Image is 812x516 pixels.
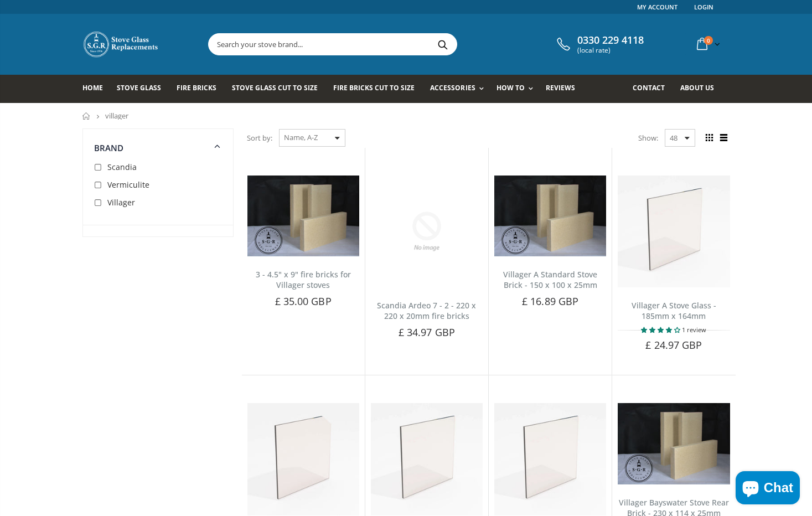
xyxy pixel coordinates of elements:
[107,179,149,190] span: Vermiculite
[117,75,169,103] a: Stove Glass
[496,75,539,103] a: How To
[105,111,128,121] span: villager
[680,83,714,92] span: About us
[680,75,722,103] a: About us
[82,30,160,58] img: Stove Glass Replacement
[177,75,225,103] a: Fire Bricks
[82,83,103,92] span: Home
[546,83,575,92] span: Reviews
[546,75,583,103] a: Reviews
[503,269,597,290] a: Villager A Standard Stove Brick - 150 x 100 x 25mm
[107,197,135,208] span: Villager
[692,33,722,55] a: 0
[117,83,161,92] span: Stove Glass
[333,75,423,103] a: Fire Bricks Cut To Size
[94,142,124,153] span: Brand
[494,403,606,515] img: Villager Bayswater replacement stove glass
[107,162,137,172] span: Scandia
[522,295,578,308] span: £ 16.89 GBP
[209,34,581,55] input: Search your stove brand...
[704,36,713,45] span: 0
[633,75,673,103] a: Contact
[645,338,702,352] span: £ 24.97 GBP
[430,83,475,92] span: Accessories
[247,128,272,148] span: Sort by:
[371,403,483,515] img: Villager B replacement stove glass
[704,132,716,144] span: Grid view
[333,83,415,92] span: Fire Bricks Cut To Size
[399,326,455,339] span: £ 34.97 GBP
[633,83,665,92] span: Contact
[577,34,644,47] span: 0330 229 4118
[494,176,606,256] img: Villager A Standard Stove Brick
[377,300,476,321] a: Scandia Ardeo 7 - 2 - 220 x 220 x 20mm fire bricks
[641,326,682,334] span: 4.00 stars
[256,269,351,290] a: 3 - 4.5" x 9" fire bricks for Villager stoves
[618,176,730,287] img: Villager A replacement stove glass
[430,75,489,103] a: Accessories
[577,47,644,54] span: (local rate)
[682,326,706,334] span: 1 review
[496,83,525,92] span: How To
[82,75,111,103] a: Home
[232,83,318,92] span: Stove Glass Cut To Size
[632,300,716,321] a: Villager A Stove Glass - 185mm x 164mm
[247,176,359,256] img: 3 - 4.5" x 9" fire bricks for Villager stoves
[732,471,803,507] inbox-online-store-chat: Shopify online store chat
[618,403,730,484] img: Villager Bayswater Stove Rear Brick
[232,75,326,103] a: Stove Glass Cut To Size
[82,112,91,120] a: Home
[431,34,456,55] button: Search
[554,34,644,54] a: 0330 229 4118 (local rate)
[275,295,332,308] span: £ 35.00 GBP
[177,83,216,92] span: Fire Bricks
[718,132,730,144] span: List view
[638,129,658,147] span: Show:
[247,403,359,515] img: Villager B Mark 2 (2 Door) (Shaped) Stove Glass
